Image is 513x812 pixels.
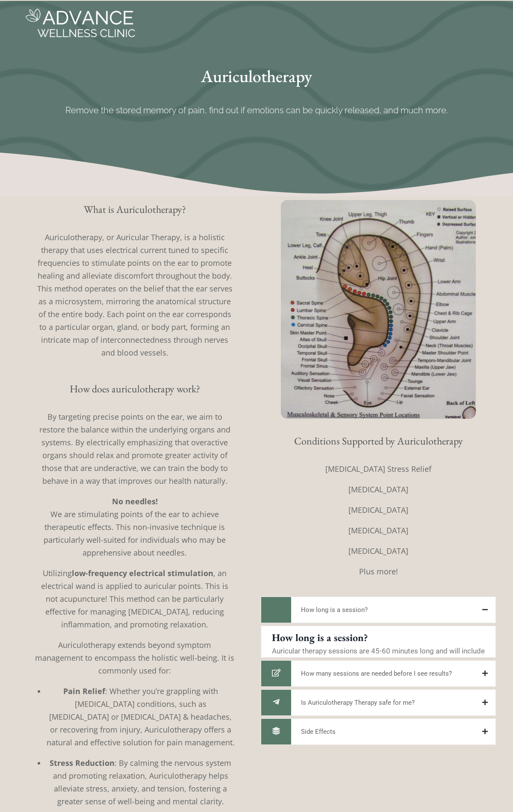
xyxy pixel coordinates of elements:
p: Auricular therapy sessions are 45-60 minutes long and will include a brief conversation about you... [272,645,485,692]
h2: How does auriculotherapy work? [34,384,235,394]
h2: Conditions Supported by Auriculotherapy [261,436,496,446]
p: Auriculotherapy extends beyond symptom management to encompass the holistic well-being. It is com... [34,638,235,677]
p: [MEDICAL_DATA] Stress Relief [261,462,496,475]
p: [MEDICAL_DATA] [261,524,496,537]
p: [MEDICAL_DATA] [261,483,496,496]
p: [MEDICAL_DATA] [261,503,496,516]
span: How long is a session? [301,605,368,615]
button: How many sessions are needed before I see results? [261,660,496,687]
p: We are stimulating points of the ear to achieve therapeutic effects. This non-invasive technique ... [34,495,235,559]
button: How long is a session? [261,597,496,623]
button: Is Auriculotherapy Therapy safe for me? [261,689,496,716]
p: Plus more! [261,565,496,578]
span: Side Effects [301,727,336,737]
strong: Stress Reduction [50,758,115,768]
strong: Pain Relief [63,686,105,696]
p: : Whether you’re grappling with [MEDICAL_DATA] conditions, such as [MEDICAL_DATA] or [MEDICAL_DAT... [46,685,235,749]
b: No needles! [112,496,158,506]
p: By targeting precise points on the ear, we aim to restore the balance within the underlying organ... [34,410,235,487]
h2: Remove the stored memory of pain, find out if emotions can be quickly released, and much more. [24,97,489,123]
p: : By calming the nervous system and promoting relaxation, Auriculotherapy helps alleviate stress,... [46,756,235,808]
p: [MEDICAL_DATA] [261,544,496,557]
h3: How long is a session? [272,630,485,645]
button: Side Effects [261,718,496,745]
span: Is Auriculotherapy Therapy safe for me? [301,697,415,708]
p: Auriculotherapy, or Auricular Therapy, is a holistic therapy that uses electrical current tuned t... [34,231,235,359]
h1: Auriculotherapy [13,63,500,89]
p: Utilizing , an electrical wand is applied to auricular points. This is not acupuncture! This meth... [34,567,235,631]
strong: low-frequency electrical stimulation [72,568,213,578]
h2: What is Auriculotherapy? [34,204,235,215]
span: How many sessions are needed before I see results? [301,668,452,679]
